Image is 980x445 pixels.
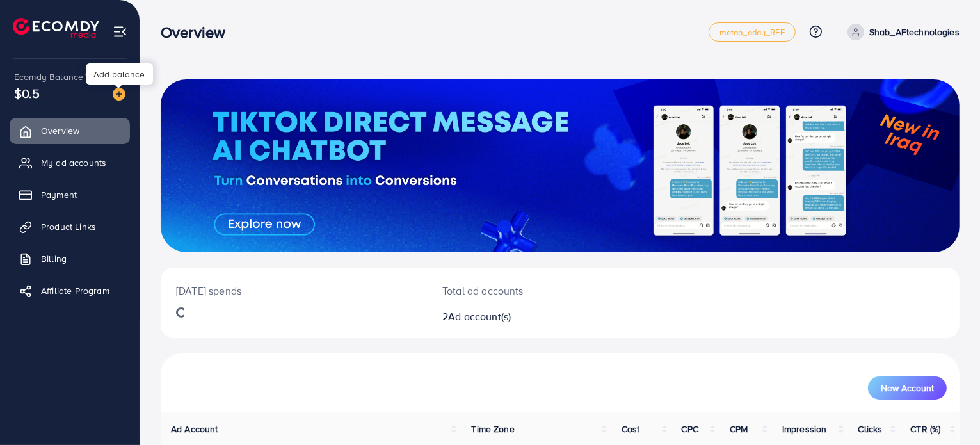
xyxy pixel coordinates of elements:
span: CPC [682,423,698,435]
a: Payment [10,182,130,207]
p: [DATE] spends [176,283,412,298]
span: Affiliate Program [41,284,109,297]
a: My ad accounts [10,150,130,175]
img: image [113,88,125,101]
a: metap_oday_REF [709,22,796,42]
span: Impression [782,423,827,435]
span: Payment [41,188,77,201]
span: Clicks [858,423,883,435]
span: metap_oday_REF [719,28,785,36]
span: Overview [41,124,79,137]
span: Time Zone [471,423,514,435]
img: logo [13,18,99,38]
a: Overview [10,118,130,143]
a: Product Links [10,214,130,239]
span: CTR (%) [910,423,940,435]
span: Cost [622,423,640,435]
p: Shab_AFtechnologies [869,24,960,40]
span: Ad Account [171,423,218,435]
h2: 2 [442,311,611,323]
span: Ecomdy Balance [14,70,83,83]
button: New Account [868,376,947,400]
span: My ad accounts [41,156,106,169]
a: Shab_AFtechnologies [842,24,960,40]
span: Product Links [41,220,96,233]
span: Billing [41,252,67,265]
img: menu [113,24,127,39]
div: Add balance [86,63,153,85]
span: Ad account(s) [448,309,511,323]
p: Total ad accounts [442,283,611,298]
a: Billing [10,246,130,271]
h3: Overview [161,23,236,42]
a: Affiliate Program [10,278,130,303]
span: New Account [881,384,934,392]
span: CPM [730,423,748,435]
span: $0.5 [14,84,40,102]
